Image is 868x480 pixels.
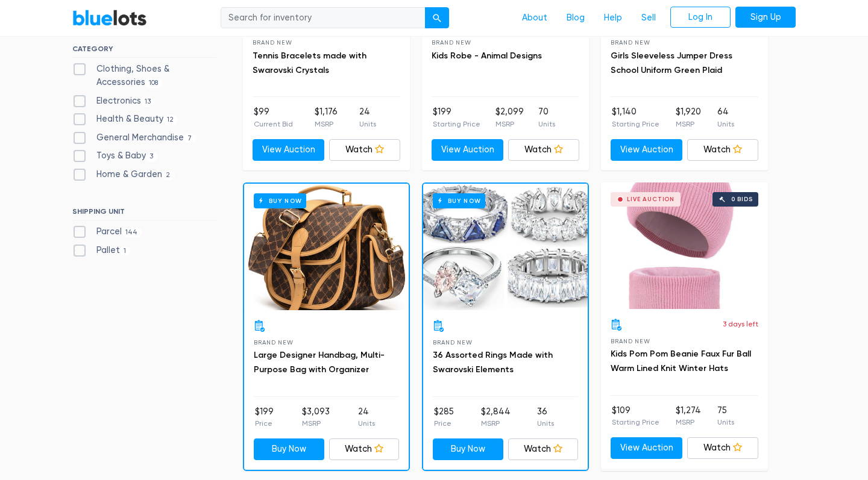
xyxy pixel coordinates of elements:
[611,51,732,75] a: Girls Sleeveless Jumper Dress School Uniform Green Plaid
[163,115,178,125] span: 12
[329,438,400,460] a: Watch
[433,339,472,346] span: Brand New
[434,405,454,429] li: $285
[612,404,659,428] li: $109
[611,349,751,373] a: Kids Pom Pom Beanie Faux Fur Ball Warm Lined Knit Winter Hats
[302,418,330,429] p: MSRP
[254,105,293,129] li: $99
[676,417,701,428] p: MSRP
[184,134,196,143] span: 7
[735,7,796,28] a: Sign Up
[731,196,753,202] div: 0 bids
[120,246,130,256] span: 1
[611,39,650,46] span: Brand New
[146,152,157,162] span: 3
[612,417,659,428] p: Starting Price
[254,193,306,208] h6: Buy Now
[72,113,178,126] label: Health & Beauty
[253,51,366,75] a: Tennis Bracelets made with Swarovski Crystals
[481,418,511,429] p: MSRP
[72,95,155,108] label: Electronics
[72,207,216,220] h6: SHIPPING UNIT
[254,438,324,460] a: Buy Now
[601,182,768,309] a: Live Auction 0 bids
[612,105,659,129] li: $1,140
[508,438,579,460] a: Watch
[676,119,701,129] p: MSRP
[717,119,734,129] p: Units
[72,149,157,163] label: Toys & Baby
[717,105,734,129] li: 64
[358,405,375,429] li: 24
[611,338,650,344] span: Brand New
[676,404,701,428] li: $1,274
[432,139,503,161] a: View Auction
[537,418,554,429] p: Units
[254,339,293,346] span: Brand New
[632,7,665,30] a: Sell
[433,193,485,208] h6: Buy Now
[433,438,503,460] a: Buy Now
[254,350,385,375] a: Large Designer Handbag, Multi-Purpose Bag with Organizer
[557,7,594,30] a: Blog
[423,184,588,310] a: Buy Now
[538,119,555,129] p: Units
[72,244,130,257] label: Pallet
[162,170,174,180] span: 2
[122,228,142,237] span: 144
[254,119,293,129] p: Current Bid
[433,350,553,375] a: 36 Assorted Rings Made with Swarovski Elements
[359,105,376,129] li: 24
[72,168,174,181] label: Home & Garden
[244,184,409,310] a: Buy Now
[594,7,632,30] a: Help
[72,225,142,238] label: Parcel
[221,7,426,29] input: Search for inventory
[315,105,338,129] li: $1,176
[687,139,759,161] a: Watch
[359,119,376,129] p: Units
[723,319,758,329] p: 3 days left
[72,63,216,89] label: Clothing, Shoes & Accessories
[481,405,511,429] li: $2,844
[512,7,557,30] a: About
[611,437,682,459] a: View Auction
[141,97,155,107] span: 13
[72,131,196,145] label: General Merchandise
[676,105,701,129] li: $1,920
[255,405,274,429] li: $199
[72,45,216,58] h6: CATEGORY
[495,119,524,129] p: MSRP
[433,105,480,129] li: $199
[432,51,542,61] a: Kids Robe - Animal Designs
[329,139,401,161] a: Watch
[717,417,734,428] p: Units
[145,78,162,88] span: 108
[255,418,274,429] p: Price
[687,437,759,459] a: Watch
[537,405,554,429] li: 36
[717,404,734,428] li: 75
[538,105,555,129] li: 70
[358,418,375,429] p: Units
[253,39,292,46] span: Brand New
[434,418,454,429] p: Price
[612,119,659,129] p: Starting Price
[495,105,524,129] li: $2,099
[253,139,324,161] a: View Auction
[433,119,480,129] p: Starting Price
[302,405,330,429] li: $3,093
[72,9,147,26] a: BlueLots
[315,119,338,129] p: MSRP
[627,196,675,202] div: Live Auction
[432,39,471,46] span: Brand New
[611,139,682,161] a: View Auction
[670,7,731,28] a: Log In
[508,139,580,161] a: Watch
